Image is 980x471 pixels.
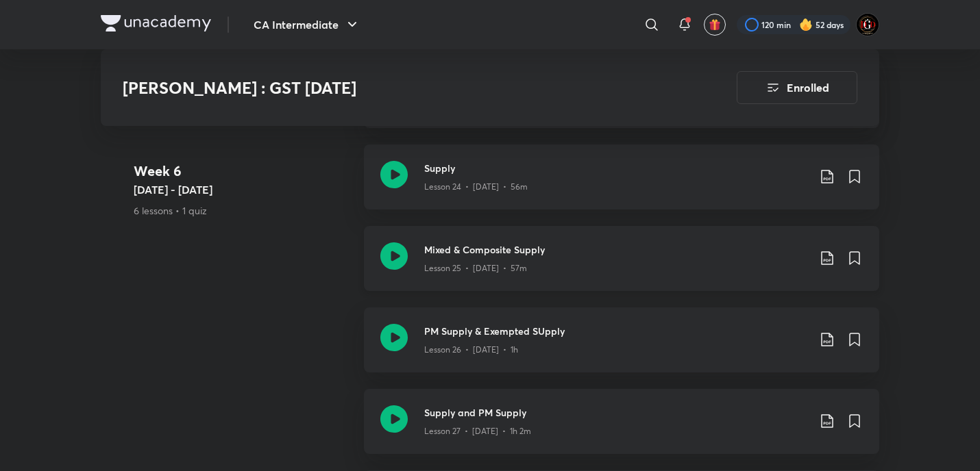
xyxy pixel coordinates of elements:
[424,324,808,338] h3: PM Supply & Exempted SUpply
[364,144,879,226] a: SupplyLesson 24 • [DATE] • 56m
[364,307,879,389] a: PM Supply & Exempted SUpplyLesson 26 • [DATE] • 1h
[799,18,813,31] img: streak
[134,181,353,198] h5: [DATE] - [DATE]
[123,78,659,98] h3: [PERSON_NAME] : GST [DATE]
[364,389,879,470] a: Supply and PM SupplyLesson 27 • [DATE] • 1h 2m
[424,181,528,193] p: Lesson 24 • [DATE] • 56m
[709,18,721,31] img: avatar
[364,226,879,307] a: Mixed & Composite SupplyLesson 25 • [DATE] • 57m
[245,11,369,38] button: CA Intermediate
[704,14,726,36] button: avatar
[134,161,353,181] h4: Week 6
[424,344,518,356] p: Lesson 26 • [DATE] • 1h
[424,262,527,275] p: Lesson 25 • [DATE] • 57m
[856,13,879,36] img: DGD°MrBEAN
[424,242,808,257] h3: Mixed & Composite Supply
[134,203,353,218] p: 6 lessons • 1 quiz
[424,161,808,175] h3: Supply
[101,15,211,35] a: Company Logo
[737,71,857,104] button: Enrolled
[424,405,808,420] h3: Supply and PM Supply
[101,15,211,31] img: Company Logo
[424,425,531,437] p: Lesson 27 • [DATE] • 1h 2m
